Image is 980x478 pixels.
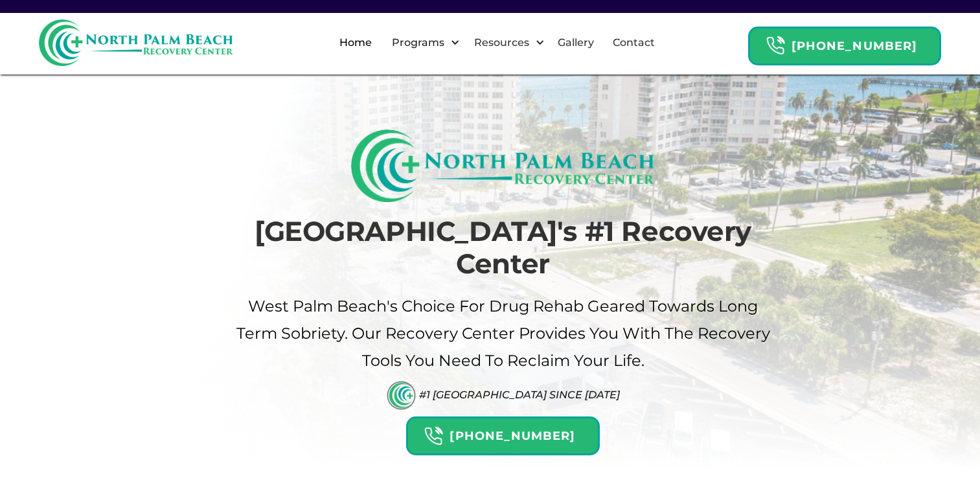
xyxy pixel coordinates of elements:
strong: [PHONE_NUMBER] [792,39,917,53]
img: Header Calendar Icons [424,426,443,446]
p: West palm beach's Choice For drug Rehab Geared Towards Long term sobriety. Our Recovery Center pr... [234,293,772,374]
img: Header Calendar Icons [766,36,785,56]
a: Header Calendar Icons[PHONE_NUMBER] [406,410,599,455]
div: Resources [463,22,548,63]
div: Programs [389,35,448,51]
a: Gallery [550,22,602,63]
h1: [GEOGRAPHIC_DATA]'s #1 Recovery Center [234,215,772,280]
div: Resources [471,35,532,51]
a: Contact [605,22,663,63]
a: Home [332,22,380,63]
div: Programs [381,22,463,63]
img: North Palm Beach Recovery Logo (Rectangle) [351,130,655,202]
strong: [PHONE_NUMBER] [450,429,575,443]
a: Header Calendar Icons[PHONE_NUMBER] [748,20,941,65]
div: #1 [GEOGRAPHIC_DATA] Since [DATE] [419,389,620,401]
